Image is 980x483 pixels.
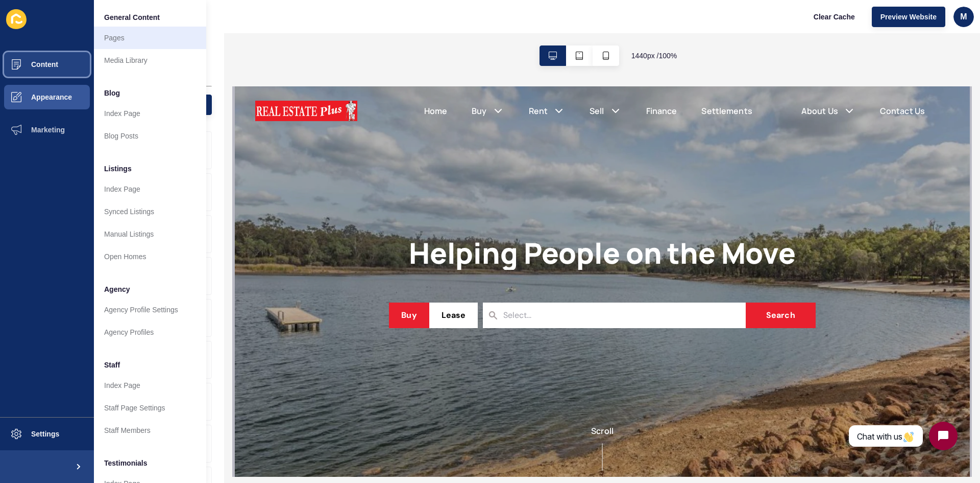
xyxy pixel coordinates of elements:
span: Listings [104,164,132,174]
a: About Us [567,18,603,31]
span: 1440 px / 100 % [631,51,677,61]
span: Testimonials [104,458,148,468]
a: Pages [94,27,206,49]
input: Select... [268,222,320,236]
a: Media Library [94,49,206,72]
a: Contact Us [645,18,690,31]
button: Search [511,216,580,242]
a: Index Page [94,374,206,397]
a: Staff Page Settings [94,397,206,419]
a: Home [189,18,213,31]
button: Buy [154,216,194,242]
a: Manual Listings [94,223,206,245]
a: Index Page [94,102,206,125]
a: Blog Posts [94,125,206,147]
span: Staff [104,360,120,370]
a: Agency Profile Settings [94,298,206,321]
a: Rent [294,18,313,31]
span: General Content [104,12,160,22]
a: Sell [355,18,370,31]
span: Clear Cache [814,12,855,22]
a: Agency Profiles [94,321,206,343]
span: Preview Website [880,12,937,22]
a: Finance [411,18,443,31]
img: Real Estate Plus Logo [20,10,122,39]
button: Lease [194,216,243,242]
h1: Helping People on the Move [174,149,561,183]
a: Buy [237,18,252,31]
button: Preview Website [872,7,945,27]
a: Staff Members [94,419,206,442]
a: Index Page [94,178,206,200]
div: Scroll [4,338,731,384]
span: Agency [104,284,130,294]
a: Settlements [467,18,517,31]
span: m [960,12,967,22]
span: Blog [104,88,120,98]
a: Open Homes [94,245,206,268]
a: Synced Listings [94,200,206,223]
button: Clear Cache [805,7,864,27]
